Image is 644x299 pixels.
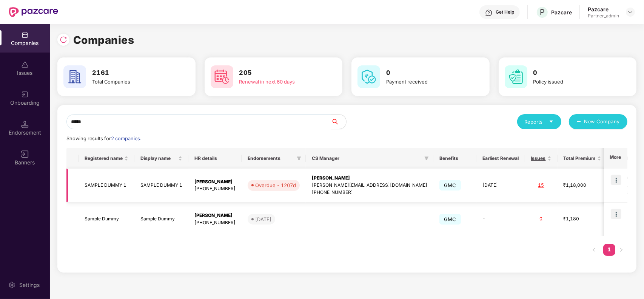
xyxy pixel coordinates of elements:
div: Settings [17,281,42,289]
img: svg+xml;base64,PHN2ZyB4bWxucz0iaHR0cDovL3d3dy53My5vcmcvMjAwMC9zdmciIHdpZHRoPSI2MCIgaGVpZ2h0PSI2MC... [357,65,380,88]
li: 1 [603,244,615,256]
span: GMC [439,214,461,225]
div: [PHONE_NUMBER] [194,219,236,226]
span: filter [297,156,301,161]
span: filter [424,156,429,161]
div: [PERSON_NAME][EMAIL_ADDRESS][DOMAIN_NAME] [312,182,427,189]
h1: Companies [73,32,134,48]
div: 0 [531,215,552,223]
th: HR details [188,148,242,169]
th: More [604,148,627,169]
img: svg+xml;base64,PHN2ZyBpZD0iRHJvcGRvd24tMzJ4MzIiIHhtbG5zPSJodHRwOi8vd3d3LnczLm9yZy8yMDAwL3N2ZyIgd2... [627,9,633,15]
span: New Company [584,118,620,125]
span: Showing results for [66,136,141,141]
span: caret-down [549,119,554,124]
div: [PERSON_NAME] [194,212,236,219]
button: left [588,244,600,256]
div: Payment received [386,78,468,85]
div: Renewal in next 60 days [239,78,321,85]
span: search [331,119,346,125]
span: Endorsements [248,155,294,161]
span: Registered name [85,155,123,161]
td: SAMPLE DUMMY 1 [134,169,188,203]
span: right [619,248,624,252]
span: left [592,248,596,252]
div: [PERSON_NAME] [194,178,236,186]
button: right [615,244,627,256]
td: Sample Dummy [79,203,134,237]
img: svg+xml;base64,PHN2ZyB3aWR0aD0iMjAiIGhlaWdodD0iMjAiIHZpZXdCb3g9IjAgMCAyMCAyMCIgZmlsbD0ibm9uZSIgeG... [21,91,29,98]
th: Total Premium [558,148,607,169]
li: Previous Page [588,244,600,256]
img: svg+xml;base64,PHN2ZyB4bWxucz0iaHR0cDovL3d3dy53My5vcmcvMjAwMC9zdmciIHdpZHRoPSI2MCIgaGVpZ2h0PSI2MC... [211,65,233,88]
div: ₹1,18,000 [564,182,601,189]
h3: 205 [239,68,321,78]
h3: 2161 [92,68,174,78]
div: [PHONE_NUMBER] [312,189,427,196]
span: Issues [531,155,546,161]
span: filter [295,154,303,163]
span: P [540,8,545,17]
h3: 0 [386,68,468,78]
img: svg+xml;base64,PHN2ZyBpZD0iQ29tcGFuaWVzIiB4bWxucz0iaHR0cDovL3d3dy53My5vcmcvMjAwMC9zdmciIHdpZHRoPS... [21,31,29,39]
img: icon [611,209,621,219]
span: 2 companies. [111,136,141,141]
th: Benefits [433,148,476,169]
th: Earliest Renewal [476,148,525,169]
div: [DATE] [255,215,271,223]
span: Display name [140,155,177,161]
img: svg+xml;base64,PHN2ZyB3aWR0aD0iMTYiIGhlaWdodD0iMTYiIHZpZXdCb3g9IjAgMCAxNiAxNiIgZmlsbD0ibm9uZSIgeG... [21,150,29,158]
img: svg+xml;base64,PHN2ZyBpZD0iU2V0dGluZy0yMHgyMCIgeG1sbnM9Imh0dHA6Ly93d3cudzMub3JnLzIwMDAvc3ZnIiB3aW... [8,281,15,289]
div: [PERSON_NAME] [312,175,427,182]
div: Reports [525,118,554,125]
img: svg+xml;base64,PHN2ZyB4bWxucz0iaHR0cDovL3d3dy53My5vcmcvMjAwMC9zdmciIHdpZHRoPSI2MCIgaGVpZ2h0PSI2MC... [63,65,86,88]
span: filter [423,154,430,163]
td: - [476,203,525,237]
span: plus [576,119,581,125]
img: svg+xml;base64,PHN2ZyB3aWR0aD0iMTQuNSIgaGVpZ2h0PSIxNC41IiB2aWV3Qm94PSIwIDAgMTYgMTYiIGZpbGw9Im5vbm... [21,121,29,128]
div: ₹1,180 [564,215,601,223]
td: [DATE] [476,169,525,203]
div: Get Help [496,9,514,15]
a: 1 [603,244,615,255]
h3: 0 [533,68,615,78]
td: SAMPLE DUMMY 1 [79,169,134,203]
div: Pazcare [588,6,619,13]
img: svg+xml;base64,PHN2ZyBpZD0iSXNzdWVzX2Rpc2FibGVkIiB4bWxucz0iaHR0cDovL3d3dy53My5vcmcvMjAwMC9zdmciIH... [21,61,29,68]
th: Registered name [79,148,134,169]
div: 15 [531,182,552,189]
div: Total Companies [92,78,174,85]
img: svg+xml;base64,PHN2ZyB4bWxucz0iaHR0cDovL3d3dy53My5vcmcvMjAwMC9zdmciIHdpZHRoPSI2MCIgaGVpZ2h0PSI2MC... [505,65,527,88]
img: svg+xml;base64,PHN2ZyBpZD0iSGVscC0zMngzMiIgeG1sbnM9Imh0dHA6Ly93d3cudzMub3JnLzIwMDAvc3ZnIiB3aWR0aD... [485,9,493,17]
button: plusNew Company [569,114,627,129]
div: Overdue - 1207d [255,181,296,189]
span: Total Premium [564,155,596,161]
div: Partner_admin [588,13,619,19]
span: GMC [439,180,461,191]
div: Policy issued [533,78,615,85]
div: [PHONE_NUMBER] [194,185,236,192]
button: search [331,114,347,129]
img: icon [611,175,621,185]
td: Sample Dummy [134,203,188,237]
img: svg+xml;base64,PHN2ZyBpZD0iUmVsb2FkLTMyeDMyIiB4bWxucz0iaHR0cDovL3d3dy53My5vcmcvMjAwMC9zdmciIHdpZH... [60,36,67,43]
div: Pazcare [551,9,572,16]
img: New Pazcare Logo [9,7,58,17]
span: CS Manager [312,155,421,161]
th: Issues [525,148,558,169]
th: Display name [134,148,188,169]
li: Next Page [615,244,627,256]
